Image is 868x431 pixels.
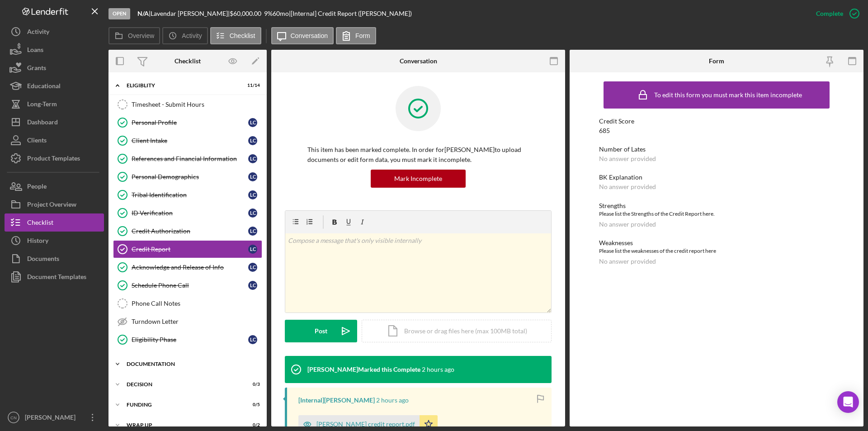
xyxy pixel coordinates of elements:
label: Form [355,32,370,39]
div: [PERSON_NAME] Marked this Complete [307,366,420,373]
div: Checklist [175,57,201,65]
div: Eligibility Phase [132,336,248,343]
div: 11 / 14 [244,83,260,88]
a: Long-Term [5,95,104,113]
a: Turndown Letter [113,313,262,331]
label: Overview [128,32,154,39]
div: Activity [27,23,49,43]
button: Checklist [210,27,261,44]
div: Checklist [27,213,53,234]
div: Educational [27,77,61,97]
div: Post [315,320,327,342]
a: ID VerificationLC [113,204,262,222]
div: People [27,177,47,198]
div: Dashboard [27,113,58,133]
div: Weaknesses [599,239,834,246]
div: 9 % [264,10,273,17]
button: Dashboard [5,113,104,131]
label: Checklist [230,32,255,39]
div: Wrap up [127,422,237,428]
div: | [Internal] Credit Report ([PERSON_NAME]) [289,10,412,17]
button: Activity [5,23,104,41]
a: Personal DemographicsLC [113,168,262,186]
div: Mark Incomplete [394,170,442,188]
a: Eligibility PhaseLC [113,331,262,349]
div: Conversation [400,57,437,65]
div: | [137,10,151,17]
div: References and Financial Information [132,155,248,162]
label: Activity [182,32,202,39]
div: Client Intake [132,137,248,144]
div: To edit this form you must mark this item incomplete [654,91,802,99]
div: Personal Profile [132,119,248,126]
button: Loans [5,41,104,59]
button: Product Templates [5,149,104,167]
a: Educational [5,77,104,95]
div: Form [709,57,724,65]
div: Clients [27,131,47,152]
button: Project Overview [5,195,104,213]
div: Grants [27,59,46,79]
button: People [5,177,104,195]
a: Credit AuthorizationLC [113,222,262,240]
div: Eligiblity [127,83,237,88]
a: Phone Call Notes [113,294,262,313]
button: Activity [162,27,208,44]
button: Document Templates [5,268,104,286]
button: History [5,232,104,250]
div: Document Templates [27,268,86,288]
button: Form [336,27,376,44]
div: [Internal] [PERSON_NAME] [298,397,375,404]
div: L C [248,335,257,344]
div: Long-Term [27,95,57,115]
b: N/A [137,9,149,17]
div: Tribal Identification [132,191,248,199]
a: Acknowledge and Release of InfoLC [113,258,262,276]
div: Funding [127,402,237,407]
div: Project Overview [27,195,76,216]
a: Grants [5,59,104,77]
div: L C [248,154,257,163]
div: L C [248,136,257,145]
div: Complete [816,5,843,23]
div: Phone Call Notes [132,300,262,307]
div: L C [248,118,257,127]
div: Turndown Letter [132,318,262,325]
div: 0 / 2 [244,422,260,428]
div: No answer provided [599,183,656,190]
div: [PERSON_NAME] [23,408,81,429]
a: Timesheet - Submit Hours [113,95,262,114]
div: No answer provided [599,221,656,228]
a: Documents [5,250,104,268]
p: This item has been marked complete. In order for [PERSON_NAME] to upload documents or edit form d... [307,145,529,165]
div: BK Explanation [599,174,834,181]
a: Clients [5,131,104,149]
text: CN [10,415,17,420]
div: Strengths [599,202,834,209]
a: Schedule Phone CallLC [113,276,262,294]
div: 685 [599,127,610,134]
div: ID Verification [132,209,248,217]
div: Documents [27,250,59,270]
div: Personal Demographics [132,173,248,180]
div: Loans [27,41,43,61]
div: L C [248,281,257,290]
label: Conversation [291,32,328,39]
div: L C [248,245,257,254]
div: $60,000.00 [230,10,264,17]
div: Please list the Strengths of the Credit Report here. [599,209,834,218]
div: [PERSON_NAME] credit report.pdf [316,421,415,428]
div: Product Templates [27,149,80,170]
div: 60 mo [273,10,289,17]
div: Schedule Phone Call [132,282,248,289]
button: Post [285,320,357,342]
button: Mark Incomplete [371,170,466,188]
div: Credit Report [132,246,248,253]
div: L C [248,227,257,236]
